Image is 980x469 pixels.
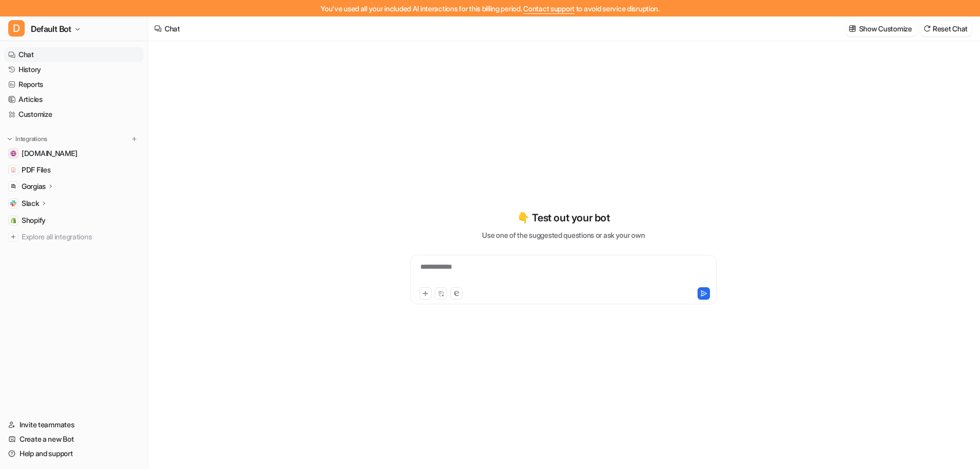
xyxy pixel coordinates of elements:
[920,21,972,36] button: Reset Chat
[22,148,77,159] span: [DOMAIN_NAME]
[22,198,39,209] p: Slack
[10,217,16,223] img: Shopify
[482,230,645,240] p: Use one of the suggested questions or ask your own
[923,25,931,32] img: reset
[22,215,46,225] span: Shopify
[8,232,19,242] img: explore all integrations
[4,213,144,228] a: ShopifyShopify
[22,165,50,175] span: PDF Files
[4,62,144,77] a: History
[4,146,144,161] a: help.years.com[DOMAIN_NAME]
[10,183,16,189] img: Gorgias
[31,22,72,36] span: Default Bot
[849,25,856,32] img: customize
[10,200,16,206] img: Slack
[4,92,144,107] a: Articles
[22,229,139,245] span: Explore all integrations
[8,20,25,37] span: D
[517,210,610,225] p: 👇 Test out your bot
[10,167,16,173] img: PDF Files
[4,432,144,446] a: Create a new Bot
[4,446,144,461] a: Help and support
[165,23,180,34] div: Chat
[15,135,47,143] p: Integrations
[523,4,575,13] span: Contact support
[131,135,138,143] img: menu_add.svg
[4,107,144,121] a: Customize
[4,77,144,92] a: Reports
[846,21,916,36] button: Show Customize
[4,134,50,144] button: Integrations
[10,150,16,157] img: help.years.com
[4,230,144,244] a: Explore all integrations
[4,47,144,62] a: Chat
[859,23,912,34] p: Show Customize
[4,163,144,177] a: PDF FilesPDF Files
[22,181,46,192] p: Gorgias
[6,135,13,143] img: expand menu
[4,418,144,432] a: Invite teammates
